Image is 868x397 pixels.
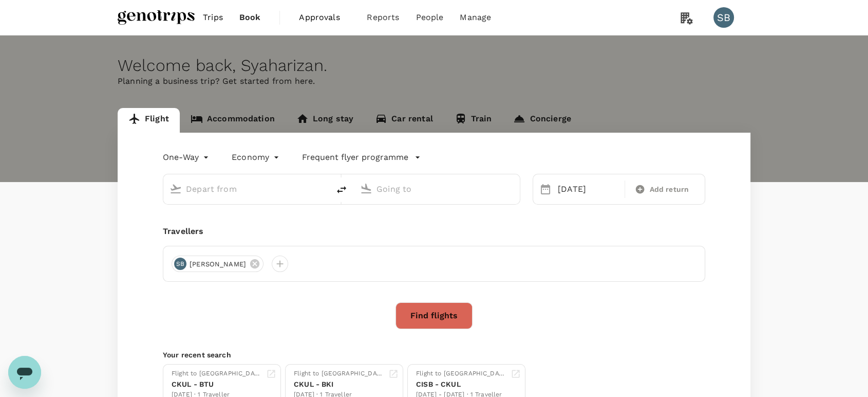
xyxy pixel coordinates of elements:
[163,350,705,360] p: Your recent search
[180,108,286,133] a: Accommodation
[554,179,622,200] div: [DATE]
[174,258,186,270] div: SB
[460,11,491,24] span: Manage
[649,184,689,195] span: Add return
[232,149,281,166] div: Economy
[239,11,261,24] span: Book
[299,11,350,24] span: Approvals
[329,177,354,202] button: delete
[203,11,223,24] span: Trips
[416,11,443,24] span: People
[376,181,498,197] input: Going to
[294,379,384,390] div: CKUL - BKI
[364,108,444,133] a: Car rental
[118,108,180,133] a: Flight
[502,108,581,133] a: Concierge
[367,11,399,24] span: Reports
[186,181,308,197] input: Depart from
[163,149,211,166] div: One-Way
[302,151,408,164] p: Frequent flyer programme
[118,56,750,75] div: Welcome back , Syaharizan .
[118,6,195,29] img: Genotrips - ALL
[8,356,41,389] iframe: Button to launch messaging window
[713,7,734,28] div: SB
[172,369,262,379] div: Flight to [GEOGRAPHIC_DATA]
[163,225,705,238] div: Travellers
[118,75,750,87] p: Planning a business trip? Get started from here.
[416,369,506,379] div: Flight to [GEOGRAPHIC_DATA]
[416,379,506,390] div: CISB - CKUL
[183,259,252,269] span: [PERSON_NAME]
[286,108,364,133] a: Long stay
[513,188,515,190] button: Open
[444,108,503,133] a: Train
[322,188,324,190] button: Open
[172,379,262,390] div: CKUL - BTU
[302,151,421,164] button: Frequent flyer programme
[294,369,384,379] div: Flight to [GEOGRAPHIC_DATA]
[172,256,263,272] div: SB[PERSON_NAME]
[395,302,473,329] button: Find flights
